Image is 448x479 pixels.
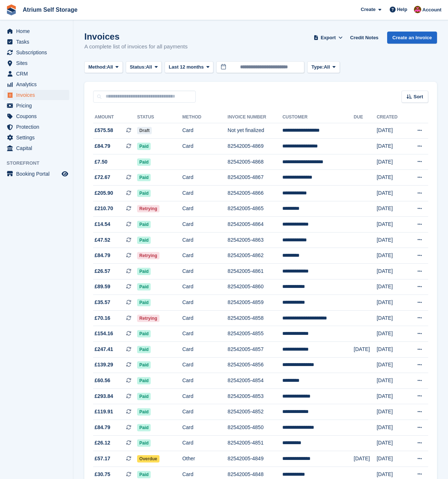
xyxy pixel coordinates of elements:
[321,34,336,41] span: Export
[228,170,283,186] td: 82542005-4867
[228,357,283,373] td: 82542005-4856
[182,295,228,311] td: Card
[6,4,17,15] img: stora-icon-8386f47178a22dfd0bd8f6a31ec36ba5ce8667c1dd55bd0f319d3a0aa187defe.svg
[107,63,113,71] span: All
[182,342,228,358] td: Card
[137,408,151,416] span: Paid
[182,111,228,123] th: Method
[4,69,69,79] a: menu
[182,170,228,186] td: Card
[377,435,406,451] td: [DATE]
[88,63,107,71] span: Method:
[95,408,113,416] span: £119.91
[137,174,151,181] span: Paid
[7,160,73,167] span: Storefront
[354,451,377,467] td: [DATE]
[95,345,113,353] span: £247.41
[182,123,228,139] td: Card
[95,267,110,275] span: £26.57
[95,392,113,400] span: £293.84
[4,132,69,143] a: menu
[182,232,228,248] td: Card
[137,252,159,259] span: Retrying
[84,32,188,41] h1: Invoices
[414,6,421,13] img: Mark Rhodes
[324,63,330,71] span: All
[4,26,69,36] a: menu
[377,451,406,467] td: [DATE]
[137,361,151,369] span: Paid
[182,279,228,295] td: Card
[4,58,69,68] a: menu
[182,264,228,279] td: Card
[182,186,228,201] td: Card
[4,79,69,89] a: menu
[311,63,324,71] span: Type:
[169,63,203,71] span: Last 12 months
[182,139,228,154] td: Card
[137,283,151,290] span: Paid
[228,373,283,389] td: 82542005-4854
[182,217,228,233] td: Card
[95,252,110,259] span: £84.79
[182,404,228,420] td: Card
[95,330,113,337] span: £154.16
[95,361,113,369] span: £139.29
[354,342,377,358] td: [DATE]
[146,63,152,71] span: All
[377,404,406,420] td: [DATE]
[4,47,69,58] a: menu
[137,237,151,244] span: Paid
[182,248,228,264] td: Card
[377,123,406,139] td: [DATE]
[377,373,406,389] td: [DATE]
[377,186,406,201] td: [DATE]
[95,283,110,290] span: £89.59
[95,439,110,447] span: £26.12
[182,420,228,435] td: Card
[228,123,283,139] td: Not yet finalized
[354,111,377,123] th: Due
[228,111,283,123] th: Invoice Number
[95,189,113,197] span: £205.90
[16,111,60,121] span: Coupons
[228,264,283,279] td: 82542005-4861
[228,451,283,467] td: 82542005-4849
[95,471,110,478] span: £30.75
[16,37,60,47] span: Tasks
[20,4,80,16] a: Atrium Self Storage
[182,310,228,326] td: Card
[182,373,228,389] td: Card
[228,404,283,420] td: 82542005-4852
[137,111,182,123] th: Status
[228,295,283,311] td: 82542005-4859
[377,264,406,279] td: [DATE]
[84,61,123,73] button: Method: All
[95,220,110,228] span: £14.54
[16,143,60,153] span: Capital
[16,69,60,79] span: CRM
[95,173,110,181] span: £72.67
[95,299,110,306] span: £35.57
[95,205,113,212] span: £210.70
[137,471,151,478] span: Paid
[377,357,406,373] td: [DATE]
[95,142,110,150] span: £84.79
[228,139,283,154] td: 82542005-4869
[377,342,406,358] td: [DATE]
[228,420,283,435] td: 82542005-4850
[377,217,406,233] td: [DATE]
[182,435,228,451] td: Card
[137,143,151,150] span: Paid
[228,217,283,233] td: 82542005-4864
[377,232,406,248] td: [DATE]
[377,154,406,170] td: [DATE]
[137,205,159,212] span: Retrying
[137,158,151,166] span: Paid
[137,221,151,228] span: Paid
[422,6,441,14] span: Account
[4,100,69,111] a: menu
[137,439,151,447] span: Paid
[4,143,69,153] a: menu
[16,100,60,111] span: Pricing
